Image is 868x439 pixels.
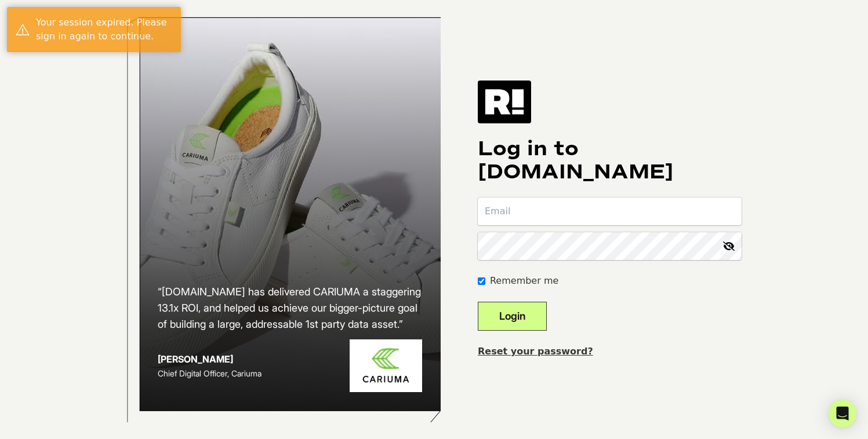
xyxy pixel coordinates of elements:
div: Open Intercom Messenger [829,400,856,427]
img: Cariuma [350,339,422,392]
span: Chief Digital Officer, Cariuma [158,368,262,378]
h1: Log in to [DOMAIN_NAME] [478,137,742,184]
h2: “[DOMAIN_NAME] has delivered CARIUMA a staggering 13.1x ROI, and helped us achieve our bigger-pic... [158,284,422,332]
input: Email [478,197,742,225]
button: Login [478,302,547,331]
div: Your session expired. Please sign in again to continue. [36,16,172,43]
label: Remember me [490,274,558,288]
img: Retention.com [478,81,531,123]
strong: [PERSON_NAME] [158,353,233,365]
a: Reset your password? [478,346,593,357]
